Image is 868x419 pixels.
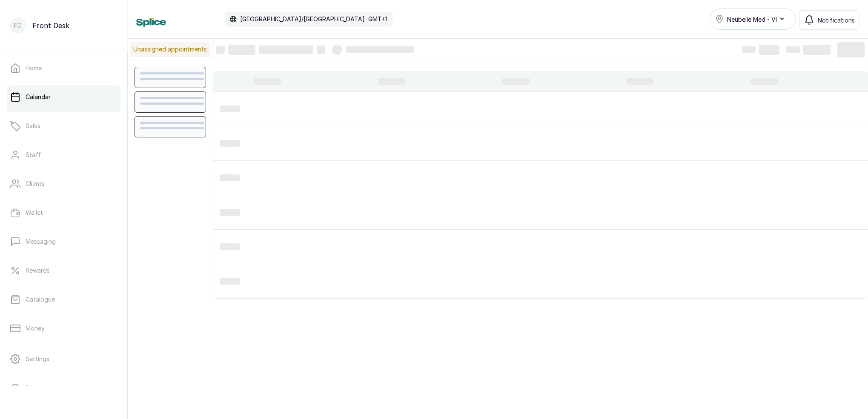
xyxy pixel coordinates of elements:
p: FD [14,21,22,30]
p: GMT+1 [368,15,387,23]
p: Catalogue [26,295,55,304]
a: Settings [7,347,120,371]
p: Rewards [26,266,50,275]
a: Home [7,56,120,80]
a: Rewards [7,259,120,282]
p: Wallet [26,208,43,217]
a: Clients [7,172,120,196]
span: Neubelle Med - VI [727,15,777,24]
p: Sales [26,122,40,130]
p: Settings [26,355,49,363]
p: Front Desk [32,20,69,31]
p: Home [26,64,42,72]
button: Neubelle Med - VI [710,9,796,30]
a: Support [7,376,120,400]
a: Money [7,316,120,340]
p: Unassigned appointments [130,42,210,57]
a: Wallet [7,201,120,225]
p: [GEOGRAPHIC_DATA]/[GEOGRAPHIC_DATA] [240,15,365,23]
p: Messaging [26,237,56,246]
span: Notifications [818,16,855,25]
a: Messaging [7,230,120,254]
p: Money [26,324,45,333]
a: Catalogue [7,288,120,311]
p: Support [26,384,49,392]
button: Notifications [799,10,859,30]
a: Sales [7,114,120,138]
a: Staff [7,143,120,167]
p: Calendar [26,93,51,101]
a: Calendar [7,85,120,109]
p: Staff [26,151,41,159]
p: Clients [26,180,45,188]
